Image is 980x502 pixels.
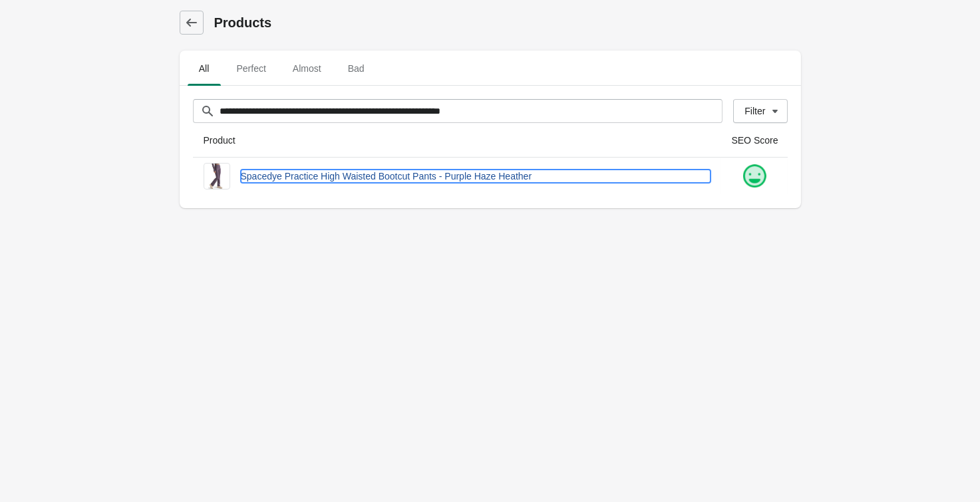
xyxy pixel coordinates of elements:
div: Filter [744,106,765,116]
span: Bad [337,57,375,80]
button: Perfect [224,51,279,86]
button: Filter [733,99,787,123]
a: Spacedye Practice High Waisted Bootcut Pants - Purple Haze Heather [241,170,711,183]
button: Bad [335,51,378,86]
span: Perfect [226,57,277,80]
img: happy.png [741,163,768,189]
button: All [185,51,224,86]
span: Almost [282,57,332,80]
th: Product [193,123,721,158]
span: All [188,57,221,80]
h1: Products [214,13,801,32]
button: Almost [279,51,335,86]
th: SEO Score [721,123,788,158]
